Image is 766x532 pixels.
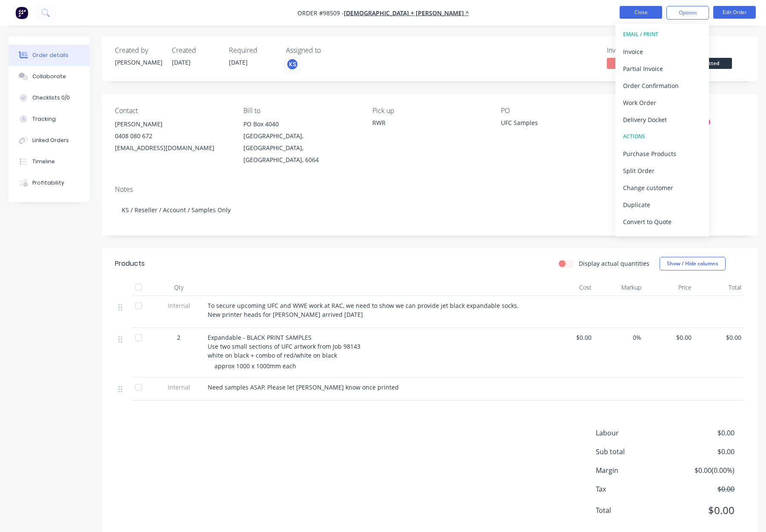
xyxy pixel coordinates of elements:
div: ACTIONS [623,131,701,142]
button: Checklists 0/0 [9,87,89,108]
a: [DEMOGRAPHIC_DATA] + [PERSON_NAME] ^ [344,9,469,17]
div: Bill to [243,107,358,115]
span: $0.00 [672,484,735,494]
span: To secure upcoming UFC and WWE work at RAC, we need to show we can provide jet black expandable s... [208,302,520,319]
button: Linked Orders [9,130,89,151]
div: PO Box 4040[GEOGRAPHIC_DATA], [GEOGRAPHIC_DATA], [GEOGRAPHIC_DATA], 6064 [243,118,358,166]
span: [DATE] [229,58,248,66]
div: Pick up [372,107,487,115]
span: $0.00 [672,428,735,438]
div: [GEOGRAPHIC_DATA], [GEOGRAPHIC_DATA], [GEOGRAPHIC_DATA], 6064 [243,130,358,166]
div: PO Box 4040 [243,118,358,130]
span: Total [596,505,672,515]
img: Factory [15,6,28,19]
div: Created by [115,46,162,54]
span: [DATE] [172,58,191,66]
div: Total [695,279,745,296]
div: UFC Samples [501,118,607,130]
div: Created [172,46,219,54]
span: Need samples ASAP. Please let [PERSON_NAME] know once printed [208,383,399,391]
button: Duplicate [615,196,709,213]
button: KS [286,58,299,71]
div: Order details [32,51,69,59]
div: Assigned to [286,46,371,54]
div: 0408 080 672 [115,130,230,142]
label: Display actual quantities [579,259,649,268]
button: Options [666,6,709,20]
div: PO [501,107,616,115]
span: $0.00 [648,333,692,342]
span: $0.00 [698,333,742,342]
span: Margin [596,465,672,475]
div: RWR [372,118,487,127]
div: Collaborate [32,73,66,80]
div: Price [645,279,695,296]
div: Checklists 0/0 [32,94,70,102]
button: Timeline [9,151,89,172]
div: Cost [545,279,595,296]
div: Profitability [32,179,64,187]
button: Show / Hide columns [660,257,726,270]
span: 2 [177,333,180,342]
div: Convert to Quote [623,216,701,228]
button: Collaborate [9,66,89,87]
button: Profitability [9,172,89,193]
button: Archive [615,230,709,247]
div: Purchase Products [623,148,701,160]
div: Status [681,46,745,54]
div: Change customer [623,182,701,194]
span: $0.00 [672,447,735,457]
span: Sub total [596,447,672,457]
span: approx 1000 x 1000mm each [214,362,296,370]
div: EMAIL / PRINT [623,29,701,40]
button: Partial Invoice [615,60,709,77]
div: Required [229,46,276,54]
div: Split Order [623,165,701,177]
button: Tracking [9,108,89,130]
span: $0.00 [672,503,735,518]
span: Expandable - BLACK PRINT SAMPLES Use two small sections of UFC artwork from Job 98143 white on bl... [208,333,360,359]
div: Archive [623,233,701,245]
span: 0% [598,333,642,342]
div: Timeline [32,158,55,165]
button: EMAIL / PRINT [615,26,709,43]
button: ACTIONS [615,128,709,145]
button: Change customer [615,179,709,196]
button: Convert to Quote [615,213,709,230]
div: Contact [115,107,230,115]
div: Delivery Docket [623,114,701,126]
div: Tracking [32,115,56,123]
span: $0.00 [548,333,592,342]
span: Tax [596,484,672,494]
div: Markup [595,279,645,296]
span: Order #98509 - [297,9,344,17]
span: Internal [157,383,201,392]
div: [EMAIL_ADDRESS][DOMAIN_NAME] [115,142,230,154]
div: Partial Invoice [623,63,701,75]
button: Close [620,6,662,19]
div: Order Confirmation [623,80,701,92]
div: KS / Reseller / Account / Samples Only [115,197,745,223]
button: Edit Order [713,6,756,19]
div: Qty [153,279,204,296]
button: Delivery Docket [615,111,709,128]
button: Invoice [615,43,709,60]
div: Products [115,259,145,269]
button: Order Confirmation [615,77,709,94]
div: Invoice [623,46,701,58]
div: Duplicate [623,199,701,211]
div: Work Order [623,97,701,109]
button: Purchase Products [615,145,709,162]
span: Labour [596,428,672,438]
span: No [607,58,658,68]
div: [PERSON_NAME]0408 080 672[EMAIL_ADDRESS][DOMAIN_NAME] [115,118,230,154]
span: Internal [157,301,201,310]
div: [PERSON_NAME] [115,58,162,67]
span: $0.00 ( 0.00 %) [672,465,735,475]
button: Order details [9,45,89,66]
button: Split Order [615,162,709,179]
div: Invoiced [607,46,671,54]
div: [PERSON_NAME] [115,118,230,130]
